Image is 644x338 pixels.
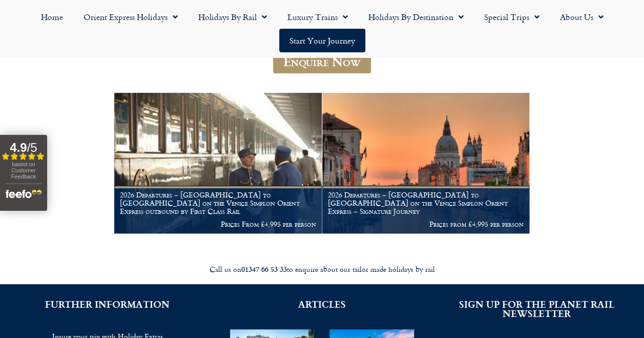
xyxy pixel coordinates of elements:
[73,5,188,29] a: Orient Express Holidays
[358,5,474,29] a: Holidays by Destination
[277,5,358,29] a: Luxury Trains
[31,5,73,29] a: Home
[322,93,530,234] a: 2026 Departures – [GEOGRAPHIC_DATA] to [GEOGRAPHIC_DATA] on the Venice Simplon Orient Express – S...
[445,300,629,318] h2: SIGN UP FOR THE PLANET RAIL NEWSLETTER
[114,93,322,234] a: 2026 Departures – [GEOGRAPHIC_DATA] to [GEOGRAPHIC_DATA] on the Venice Simplon Orient Express out...
[35,265,609,274] div: Call us on to enquire about our tailor made holidays by rail
[328,191,524,215] h1: 2026 Departures – [GEOGRAPHIC_DATA] to [GEOGRAPHIC_DATA] on the Venice Simplon Orient Express – S...
[322,93,530,234] img: Orient Express Special Venice compressed
[328,220,524,228] p: Prices from £4,995 per person
[279,29,365,52] a: Start your Journey
[474,5,550,29] a: Special Trips
[230,300,414,309] h2: ARTICLES
[5,5,639,52] nav: Menu
[550,5,614,29] a: About Us
[120,191,316,215] h1: 2026 Departures – [GEOGRAPHIC_DATA] to [GEOGRAPHIC_DATA] on the Venice Simplon Orient Express out...
[273,49,371,73] a: Enquire Now
[120,220,316,228] p: Prices From £4,995 per person
[188,5,277,29] a: Holidays by Rail
[241,264,287,274] strong: 01347 66 53 33
[15,300,199,309] h2: FURTHER INFORMATION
